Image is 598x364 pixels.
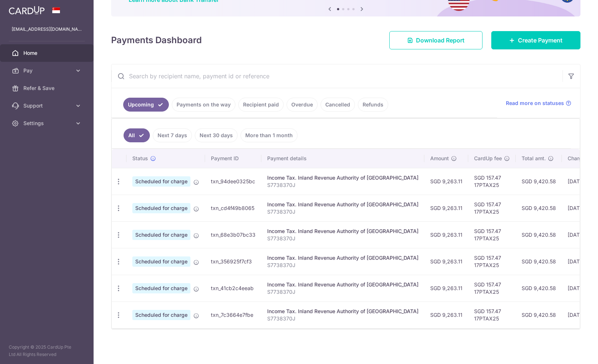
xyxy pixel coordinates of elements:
div: Income Tax. Inland Revenue Authority of [GEOGRAPHIC_DATA] [267,254,419,262]
span: Amount [430,155,449,162]
p: S7738370J [267,208,419,215]
td: SGD 9,420.58 [516,221,562,248]
span: Create Payment [518,36,563,45]
span: Home [23,49,72,57]
span: Download Report [416,36,465,45]
span: Charge date [568,155,598,162]
td: SGD 9,420.58 [516,195,562,221]
span: Support [23,102,72,109]
div: Income Tax. Inland Revenue Authority of [GEOGRAPHIC_DATA] [267,281,419,288]
span: Scheduled for charge [132,203,190,213]
td: SGD 157.47 17PTAX25 [468,221,516,248]
td: SGD 157.47 17PTAX25 [468,195,516,221]
td: txn_94dee0325bc [205,168,261,195]
td: txn_41cb2c4eeab [205,275,261,301]
td: SGD 9,420.58 [516,168,562,195]
span: Settings [23,120,72,127]
a: Next 30 days [195,128,238,142]
a: Cancelled [321,98,355,112]
p: S7738370J [267,181,419,189]
span: Status [132,155,148,162]
span: Scheduled for charge [132,176,190,187]
span: Scheduled for charge [132,230,190,240]
a: Overdue [287,98,318,112]
td: txn_68e3b07bc33 [205,221,261,248]
a: Download Report [389,31,482,49]
a: More than 1 month [241,128,298,142]
td: SGD 157.47 17PTAX25 [468,168,516,195]
span: Refer & Save [23,85,72,92]
span: Total amt. [522,155,546,162]
a: Create Payment [491,31,580,49]
p: S7738370J [267,288,419,296]
span: Scheduled for charge [132,256,190,267]
div: Income Tax. Inland Revenue Authority of [GEOGRAPHIC_DATA] [267,174,419,181]
p: S7738370J [267,235,419,242]
div: Income Tax. Inland Revenue Authority of [GEOGRAPHIC_DATA] [267,201,419,208]
th: Payment details [261,149,424,168]
td: SGD 9,420.58 [516,248,562,275]
a: Refunds [358,98,388,112]
th: Payment ID [205,149,261,168]
input: Search by recipient name, payment id or reference [111,64,563,88]
a: Upcoming [123,98,169,112]
td: SGD 9,263.11 [424,195,468,221]
td: txn_cd4f49b8065 [205,195,261,221]
td: SGD 9,420.58 [516,275,562,301]
td: txn_356925f7cf3 [205,248,261,275]
td: SGD 9,263.11 [424,248,468,275]
a: Payments on the way [172,98,235,112]
td: txn_7c3664e7fbe [205,301,261,328]
td: SGD 9,263.11 [424,168,468,195]
span: CardUp fee [474,155,502,162]
h4: Payments Dashboard [111,34,202,47]
span: Read more on statuses [506,100,564,107]
a: All [124,128,150,142]
td: SGD 9,263.11 [424,275,468,301]
span: Scheduled for charge [132,283,190,293]
p: S7738370J [267,262,419,269]
td: SGD 157.47 17PTAX25 [468,275,516,301]
div: Income Tax. Inland Revenue Authority of [GEOGRAPHIC_DATA] [267,308,419,315]
td: SGD 9,263.11 [424,221,468,248]
td: SGD 9,420.58 [516,301,562,328]
span: Scheduled for charge [132,310,190,320]
td: SGD 9,263.11 [424,301,468,328]
img: CardUp [9,6,45,15]
span: Pay [23,67,72,74]
td: SGD 157.47 17PTAX25 [468,301,516,328]
div: Income Tax. Inland Revenue Authority of [GEOGRAPHIC_DATA] [267,228,419,235]
td: SGD 157.47 17PTAX25 [468,248,516,275]
a: Read more on statuses [506,100,571,107]
a: Next 7 days [153,128,192,142]
p: S7738370J [267,315,419,322]
p: [EMAIL_ADDRESS][DOMAIN_NAME] [12,26,82,33]
a: Recipient paid [238,98,284,112]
